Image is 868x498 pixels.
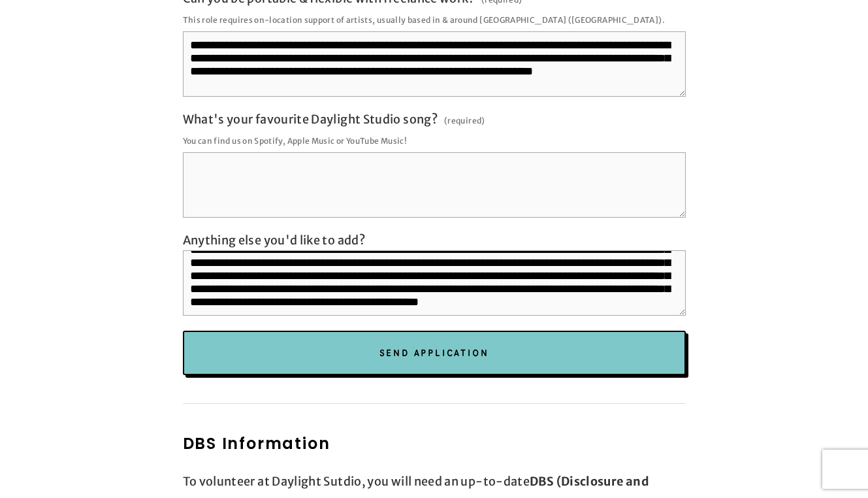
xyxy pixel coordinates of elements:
span: Send Application [379,346,489,358]
button: Send ApplicationSend Application [183,331,686,375]
h2: DBS Information [183,432,686,456]
p: You can find us on Spotify, Apple Music or YouTube Music! [183,132,686,150]
span: What's your favourite Daylight Studio song? [183,112,438,127]
span: (required) [444,112,485,129]
span: Anything else you'd like to add? [183,233,366,248]
p: This role requires on-location support of artists, usually based in & around [GEOGRAPHIC_DATA] ([... [183,11,686,29]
